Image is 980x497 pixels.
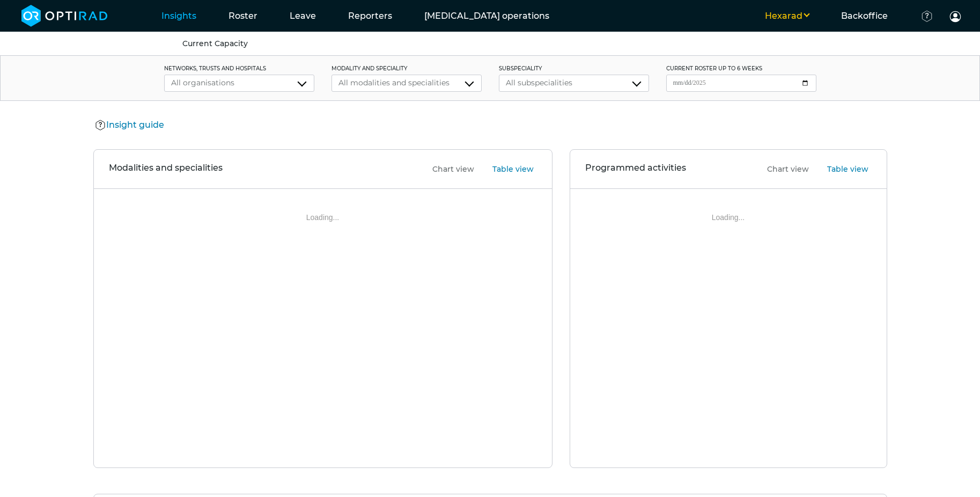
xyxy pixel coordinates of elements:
[754,163,812,176] button: Chart view
[21,5,108,27] img: brand-opti-rad-logos-blue-and-white-d2f68631ba2948856bd03f2d395fb146ddc8fb01b4b6e9315ea85fa773367...
[480,163,537,176] button: Table view
[419,163,477,176] button: Chart view
[331,64,482,72] label: modality and speciality
[585,163,686,176] h3: Programmed activities
[749,10,825,23] button: Hexarad
[499,64,649,72] label: subspeciality
[666,64,816,72] label: current roster up to 6 weeks
[122,214,524,443] div: Loading...
[109,163,223,176] h3: Modalities and specialities
[598,214,859,443] div: Loading...
[164,64,314,72] label: networks, trusts and hospitals
[814,163,872,176] button: Table view
[93,118,167,132] button: Insight guide
[95,119,106,131] img: Help Icon
[182,39,248,48] a: Current Capacity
